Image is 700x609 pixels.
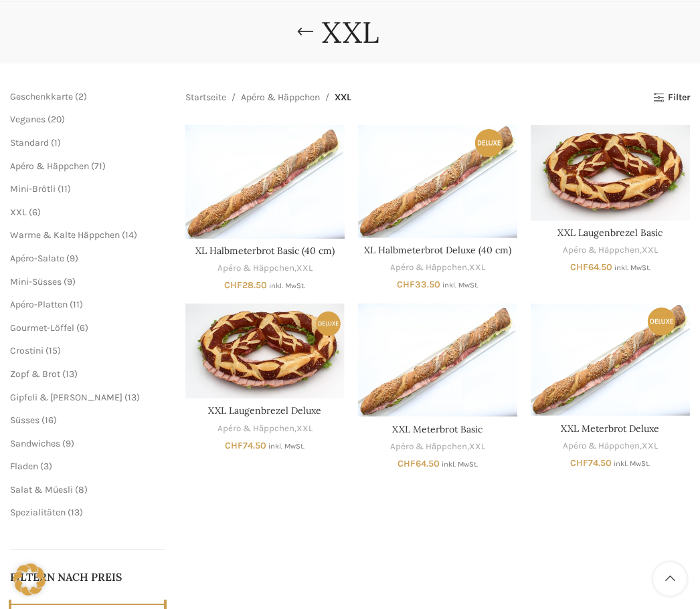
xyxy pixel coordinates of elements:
span: 15 [49,345,58,356]
a: XL Halbmeterbrot Deluxe (40 cm) [358,125,517,237]
span: CHF [570,261,588,273]
a: XXL Meterbrot Deluxe [531,303,690,416]
a: Fladen [10,461,38,472]
a: XXL Laugenbrezel Basic [557,227,663,239]
a: XXL [469,441,485,453]
div: , [531,440,690,453]
a: Sandwiches [10,438,60,449]
a: Warme & Kalte Häppchen [10,229,120,241]
a: Salat & Müesli [10,484,73,495]
a: Apéro & Häppchen [217,422,294,435]
a: XXL Meterbrot Deluxe [561,422,659,435]
span: 11 [73,299,80,310]
small: inkl. MwSt. [442,281,478,289]
span: 14 [125,229,134,241]
span: 11 [61,183,68,195]
a: Apéro & Häppchen [217,262,294,275]
span: 71 [94,160,102,172]
a: XXL Laugenbrezel Deluxe [208,404,321,416]
span: CHF [224,279,242,291]
bdi: 33.50 [397,279,440,290]
h1: XXL [322,15,379,50]
a: Spezialitäten [10,507,66,518]
a: XL Halbmeterbrot Basic (40 cm) [185,125,345,238]
a: XXL [296,262,313,275]
small: inkl. MwSt. [269,281,305,290]
span: CHF [570,457,588,469]
a: Apéro-Platten [10,299,68,310]
bdi: 74.50 [570,457,612,469]
small: inkl. MwSt. [614,459,650,468]
div: , [185,262,345,275]
a: Mini-Brötli [10,183,56,195]
span: CHF [397,279,415,290]
span: CHF [225,440,243,451]
small: inkl. MwSt. [442,460,478,469]
span: 20 [51,114,62,125]
a: Apéro & Häppchen [563,244,640,257]
a: Apéro & Häppchen [563,440,640,453]
a: Apéro & Häppchen [241,90,320,105]
a: XXL Laugenbrezel Deluxe [185,303,345,398]
span: 13 [66,368,74,380]
span: 6 [32,207,37,218]
a: Gourmet-Löffel [10,322,74,334]
span: Gipfeli & [PERSON_NAME] [10,392,122,403]
span: 8 [78,484,84,495]
span: 9 [67,276,72,287]
a: Apéro & Häppchen [390,441,467,453]
bdi: 64.50 [398,458,440,469]
div: , [531,244,690,257]
bdi: 74.50 [225,440,266,451]
a: XL Halbmeterbrot Basic (40 cm) [195,245,335,257]
a: XL Halbmeterbrot Deluxe (40 cm) [364,244,511,256]
a: Mini-Süsses [10,276,62,287]
small: inkl. MwSt. [268,442,304,451]
a: Zopf & Brot [10,368,60,380]
a: Standard [10,137,49,148]
a: Apéro & Häppchen [10,160,89,172]
nav: Breadcrumb [185,90,351,105]
a: Scroll to top button [653,562,687,596]
a: Crostini [10,345,43,356]
a: Apéro-Salate [10,253,64,264]
a: Filter [653,92,690,104]
small: inkl. MwSt. [614,263,650,272]
span: Veganes [10,114,46,125]
span: 6 [80,322,85,334]
span: 2 [78,91,84,102]
span: 9 [70,253,75,264]
span: 16 [45,414,54,426]
a: XXL Meterbrot Basic [358,303,517,416]
div: , [358,441,517,453]
a: XXL [469,261,485,274]
span: 13 [71,507,80,518]
a: XXL Laugenbrezel Basic [531,125,690,220]
a: XXL [10,207,27,218]
a: Startseite [185,90,226,105]
span: 9 [66,438,71,449]
a: Süsses [10,414,39,426]
bdi: 64.50 [570,261,612,273]
a: XXL [642,440,658,453]
span: 1 [54,137,58,148]
div: , [358,261,517,274]
a: XXL [642,244,658,257]
span: XXL [335,90,351,105]
a: Geschenkkarte [10,91,73,102]
span: 13 [128,392,137,403]
bdi: 28.50 [224,279,267,291]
